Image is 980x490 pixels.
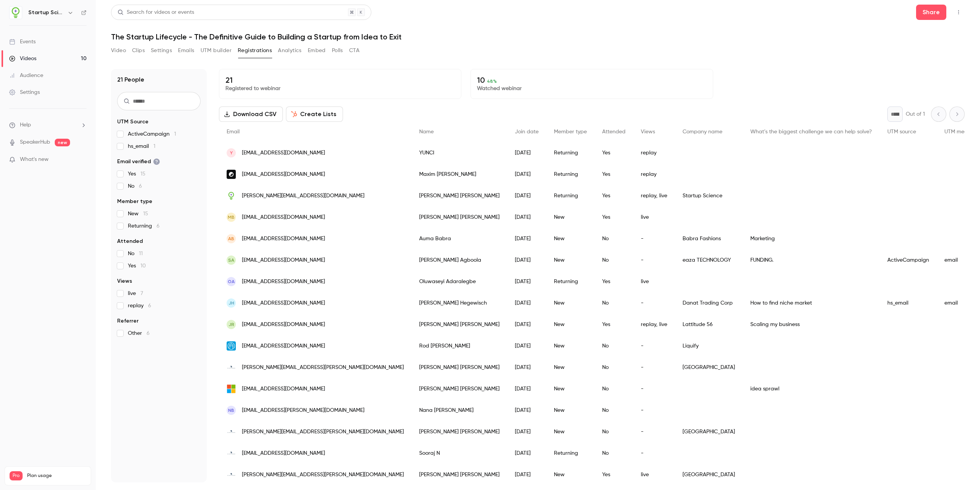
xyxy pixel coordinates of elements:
h1: The Startup Lifecycle - The Definitive Guide to Building a Startup from Idea to Exit [111,32,965,41]
div: Yes [595,185,633,206]
div: New [546,314,595,335]
div: [DATE] [507,314,546,335]
a: SpeakerHub [20,138,50,146]
span: NB [228,407,234,414]
div: Liquify [675,335,743,357]
div: Returning [546,442,595,464]
div: - [633,421,675,442]
div: Returning [546,142,595,164]
div: How to find niche market [743,292,880,314]
img: getcontrast.io [227,170,236,179]
div: Settings [9,88,40,96]
span: What’s the biggest challenge we can help solve? [750,129,872,134]
div: Videos [9,55,36,62]
div: live [633,206,675,228]
div: No [595,249,633,271]
div: No [595,378,633,400]
div: Yes [595,142,633,164]
span: hs_email [128,143,155,150]
span: [EMAIL_ADDRESS][DOMAIN_NAME] [242,213,325,221]
div: No [595,357,633,378]
span: [EMAIL_ADDRESS][DOMAIN_NAME] [242,342,325,350]
div: [DATE] [507,378,546,400]
span: Views [641,129,655,134]
div: [PERSON_NAME] [PERSON_NAME] [412,185,507,206]
span: ActiveCampaign [128,130,176,138]
div: Oluwaseyi Adaralegbe [412,271,507,292]
button: Top Bar Actions [952,6,965,18]
section: facet-groups [117,118,201,337]
div: - [633,442,675,464]
span: 7 [140,291,143,296]
div: - [633,228,675,249]
div: [DATE] [507,357,546,378]
div: [DATE] [507,464,546,485]
div: Startup Science [675,185,743,206]
span: Member type [554,129,587,134]
span: [PERSON_NAME][EMAIL_ADDRESS][PERSON_NAME][DOMAIN_NAME] [242,471,404,479]
span: 15 [140,171,145,177]
span: [PERSON_NAME][EMAIL_ADDRESS][PERSON_NAME][DOMAIN_NAME] [242,428,404,436]
h1: 21 People [117,75,144,84]
div: - [633,249,675,271]
img: liquify.ca [227,341,236,351]
span: Company name [683,129,722,134]
div: hs_email [880,292,937,314]
div: [PERSON_NAME] [PERSON_NAME] [412,378,507,400]
div: [DATE] [507,206,546,228]
div: Nana [PERSON_NAME] [412,400,507,421]
div: Lattitude 56 [675,314,743,335]
div: [PERSON_NAME] Agboola [412,249,507,271]
img: abven.com [227,363,236,372]
button: Download CSV [219,107,283,122]
p: 21 [225,75,455,85]
span: Yes [128,170,145,178]
span: replay [128,302,151,310]
button: Create Lists [286,107,343,122]
div: No [595,335,633,357]
span: Attended [117,238,143,245]
span: 1 [174,131,176,137]
p: Out of 1 [906,110,925,118]
span: Views [117,277,132,285]
div: Yes [595,206,633,228]
img: outlook.com [227,384,236,393]
span: UTM medium [944,129,977,134]
span: 6 [139,184,142,189]
div: New [546,421,595,442]
div: New [546,400,595,421]
h6: Startup Science [28,9,64,16]
div: New [546,357,595,378]
div: Yes [595,164,633,185]
div: [DATE] [507,142,546,164]
span: [EMAIL_ADDRESS][DOMAIN_NAME] [242,449,325,457]
div: - [633,357,675,378]
div: replay, live [633,314,675,335]
span: New [128,210,148,218]
div: New [546,206,595,228]
span: Y [230,149,233,156]
img: abven.com [227,449,236,458]
div: No [595,442,633,464]
div: Maxim [PERSON_NAME] [412,164,507,185]
button: Clips [132,44,145,57]
span: Other [128,329,150,337]
div: replay [633,164,675,185]
div: [PERSON_NAME] [PERSON_NAME] [412,357,507,378]
span: [EMAIL_ADDRESS][DOMAIN_NAME] [242,256,325,264]
div: New [546,378,595,400]
div: New [546,464,595,485]
button: Polls [332,44,343,57]
div: [GEOGRAPHIC_DATA] [675,421,743,442]
div: Yes [595,271,633,292]
button: Settings [151,44,172,57]
img: Startup Science [10,7,22,19]
div: - [633,378,675,400]
button: Video [111,44,126,57]
span: 6 [147,331,150,336]
span: Member type [117,198,152,205]
div: Returning [546,271,595,292]
div: New [546,228,595,249]
div: [DATE] [507,185,546,206]
div: Returning [546,164,595,185]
